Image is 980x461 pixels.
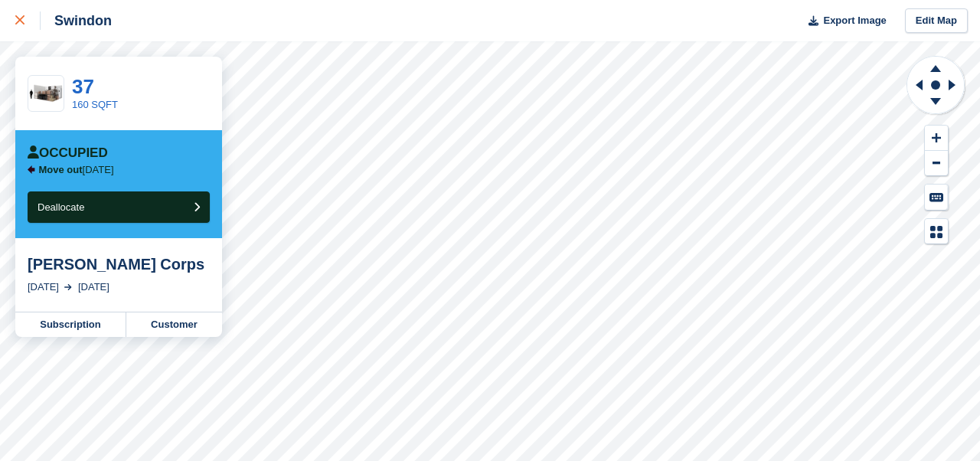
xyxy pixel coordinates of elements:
[28,191,210,223] button: Deallocate
[39,164,83,175] span: Move out
[126,312,222,337] a: Customer
[28,255,210,273] div: [PERSON_NAME] Corps
[38,201,84,213] span: Deallocate
[72,99,118,110] a: 160 SQFT
[15,312,126,337] a: Subscription
[28,165,35,174] img: arrow-left-icn-90495f2de72eb5bd0bd1c3c35deca35cc13f817d75bef06ecd7c0b315636ce7e.svg
[64,284,72,290] img: arrow-right-light-icn-cde0832a797a2874e46488d9cf13f60e5c3a73dbe684e267c42b8395dfbc2abf.svg
[78,280,109,295] div: [DATE]
[925,219,948,244] button: Map Legend
[823,13,886,28] span: Export Image
[39,164,114,176] p: [DATE]
[28,145,108,161] div: Occupied
[925,151,948,176] button: Zoom Out
[925,185,948,210] button: Keyboard Shortcuts
[41,11,112,30] div: Swindon
[905,8,968,34] a: Edit Map
[799,8,887,34] button: Export Image
[28,280,59,295] div: [DATE]
[28,80,64,107] img: 150-sqft-unit.jpg
[72,75,94,98] a: 37
[925,126,948,151] button: Zoom In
